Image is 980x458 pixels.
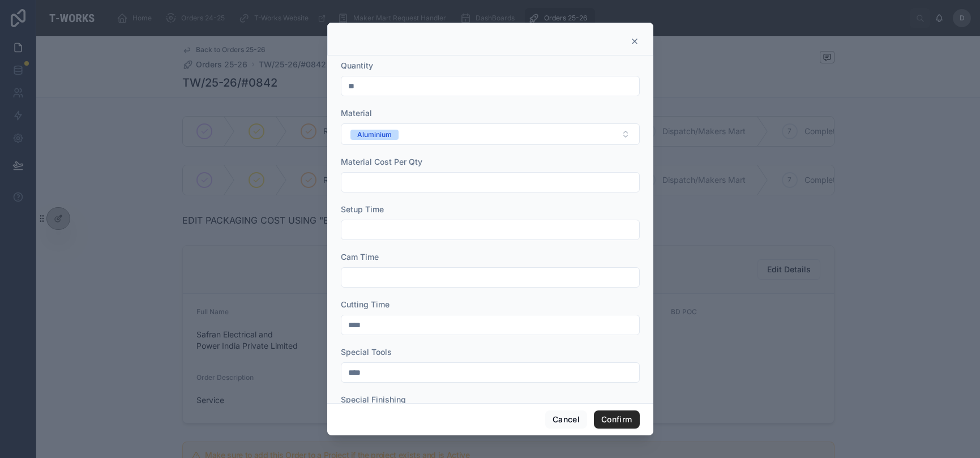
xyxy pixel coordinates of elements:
[341,157,422,166] span: Material Cost Per Qty
[594,410,639,429] button: Confirm
[545,410,587,429] button: Cancel
[341,123,640,145] button: Select Button
[341,299,390,309] span: Cutting Time
[357,130,392,140] div: Aluminium
[341,204,384,214] span: Setup Time
[341,61,373,70] span: Quantity
[341,395,406,404] span: Special Finishing
[341,252,379,262] span: Cam Time
[341,108,372,118] span: Material
[341,347,392,357] span: Special Tools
